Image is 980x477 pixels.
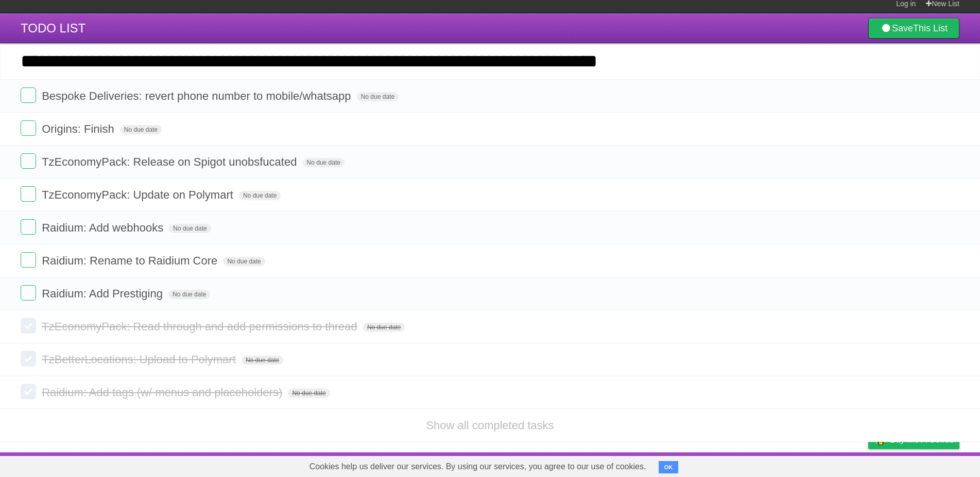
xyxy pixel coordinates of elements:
span: No due date [169,224,211,233]
span: No due date [242,356,283,365]
span: Raidium: Rename to Raidium Core [42,254,220,267]
a: Privacy [855,455,882,474]
span: TzEconomyPack: Release on Spigot unobsfucated [42,155,299,168]
a: SaveThis List [868,18,959,39]
a: Suggest a feature [895,455,959,474]
label: Done [21,384,36,399]
span: No due date [239,191,281,200]
span: No due date [357,92,399,101]
a: Terms [820,455,843,474]
span: Buy me a coffee [890,431,954,449]
span: TzEconomyPack: Read through and add permissions to thread [42,320,360,333]
span: No due date [120,125,162,134]
span: No due date [168,290,210,299]
span: TzEconomyPack: Update on Polymart [42,188,236,201]
label: Done [21,252,36,268]
span: TODO LIST [21,21,85,35]
label: Done [21,351,36,366]
label: Done [21,153,36,169]
span: Raidium: Add webhooks [42,221,166,234]
button: OK [659,461,679,473]
span: Cookies help us deliver our services. By using our services, you agree to our use of cookies. [299,456,657,477]
span: Raidium: Add tags (w/ menus and placeholders) [42,386,285,399]
label: Done [21,285,36,301]
label: Done [21,186,36,202]
span: No due date [363,323,405,332]
label: Done [21,318,36,333]
b: This List [913,23,948,33]
label: Done [21,219,36,235]
span: Bespoke Deliveries: revert phone number to mobile/whatsapp [42,90,353,102]
span: No due date [223,257,265,266]
label: Done [21,120,36,136]
span: TzBetterLocations: Upload to Polymart [42,353,238,366]
a: Show all completed tasks [426,419,554,432]
a: Developers [765,455,807,474]
span: No due date [288,388,330,398]
span: No due date [303,158,345,167]
a: About [731,455,753,474]
span: Raidium: Add Prestiging [42,287,165,300]
span: Origins: Finish [42,122,117,135]
label: Done [21,87,36,103]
